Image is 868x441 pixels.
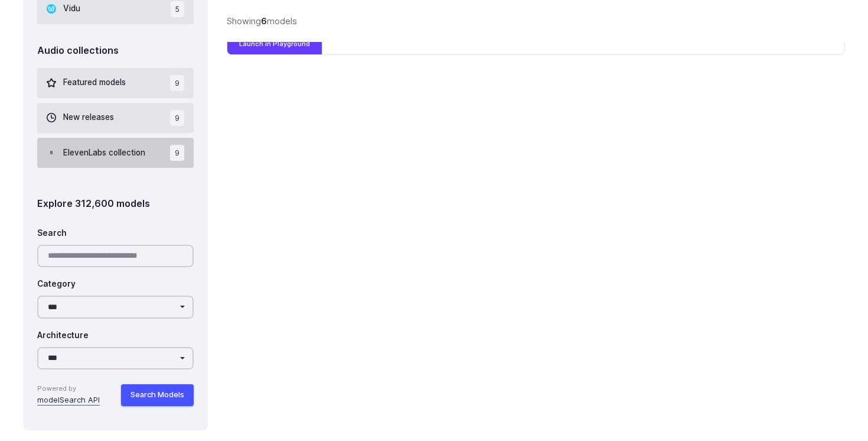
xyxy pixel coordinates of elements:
strong: 6 [261,16,267,26]
span: 9 [170,110,184,126]
a: modelSearch API [37,394,100,406]
button: Search Models [121,384,194,406]
span: ElevenLabs collection [63,147,145,160]
label: Search [37,227,67,240]
label: Category [37,278,76,291]
button: Featured models 9 [37,68,194,98]
select: Category [37,296,194,319]
label: Architecture [37,329,89,342]
span: Powered by [37,384,100,394]
span: Vidu [63,2,80,15]
span: 9 [170,75,184,91]
span: 9 [170,145,184,161]
span: Featured models [63,76,126,89]
div: Explore 312,600 models [37,196,194,212]
span: New releases [63,111,114,124]
button: New releases 9 [37,103,194,133]
div: Showing models [227,14,297,28]
span: 5 [171,1,184,17]
button: ElevenLabs collection 9 [37,138,194,168]
select: Architecture [37,347,194,370]
input: Search [37,245,194,268]
div: Audio collections [37,43,194,59]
